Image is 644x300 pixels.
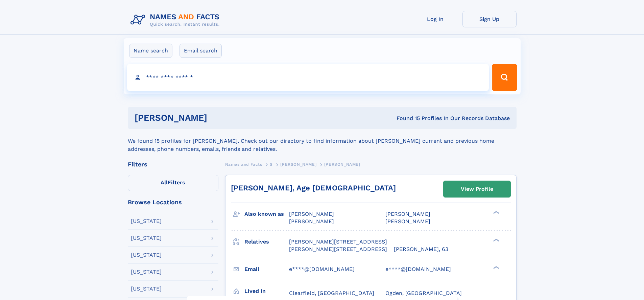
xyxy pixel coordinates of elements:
[408,11,462,27] a: Log In
[231,184,396,192] a: [PERSON_NAME], Age [DEMOGRAPHIC_DATA]
[161,179,168,186] span: All
[385,218,430,225] span: [PERSON_NAME]
[131,218,162,224] div: [US_STATE]
[385,290,462,296] span: Ogden, [GEOGRAPHIC_DATA]
[128,161,218,167] div: Filters
[129,44,172,58] label: Name search
[244,285,289,297] h3: Lived in
[492,265,500,270] div: ❯
[131,286,162,292] div: [US_STATE]
[394,246,448,253] a: [PERSON_NAME], 63
[462,11,517,27] a: Sign Up
[289,218,334,225] span: [PERSON_NAME]
[324,162,360,167] span: [PERSON_NAME]
[492,210,500,215] div: ❯
[131,235,162,241] div: [US_STATE]
[131,269,162,275] div: [US_STATE]
[492,238,500,242] div: ❯
[444,181,510,197] a: View Profile
[289,290,374,296] span: Clearfield, [GEOGRAPHIC_DATA]
[135,114,302,122] h1: [PERSON_NAME]
[280,160,316,168] a: [PERSON_NAME]
[270,160,273,168] a: S
[492,64,517,91] button: Search Button
[244,236,289,248] h3: Relatives
[128,199,218,205] div: Browse Locations
[289,238,387,246] a: [PERSON_NAME][STREET_ADDRESS]
[289,211,334,217] span: [PERSON_NAME]
[128,129,517,153] div: We found 15 profiles for [PERSON_NAME]. Check out our directory to find information about [PERSON...
[180,44,222,58] label: Email search
[461,181,493,197] div: View Profile
[289,246,387,253] a: [PERSON_NAME][STREET_ADDRESS]
[244,208,289,220] h3: Also known as
[270,162,273,167] span: S
[385,211,430,217] span: [PERSON_NAME]
[302,115,510,122] div: Found 15 Profiles In Our Records Database
[128,11,225,29] img: Logo Names and Facts
[244,263,289,275] h3: Email
[225,160,262,168] a: Names and Facts
[131,252,162,258] div: [US_STATE]
[127,64,489,91] input: search input
[280,162,316,167] span: [PERSON_NAME]
[128,175,218,191] label: Filters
